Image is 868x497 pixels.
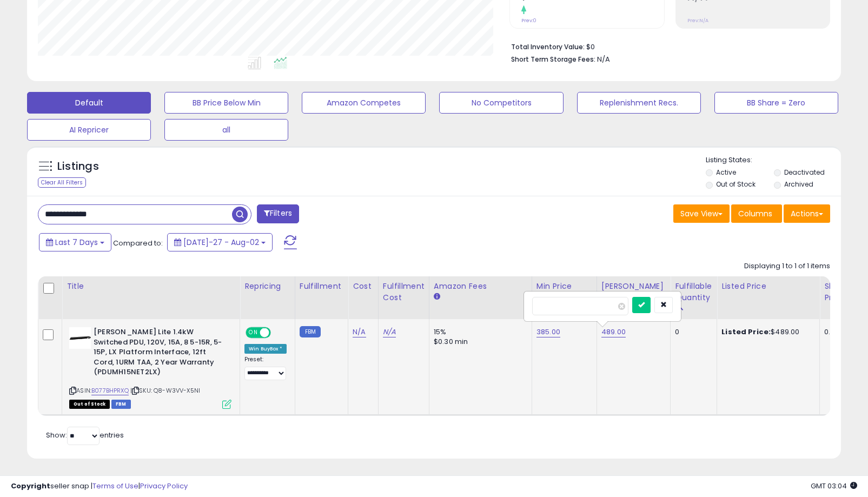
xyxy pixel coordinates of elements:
div: Title [67,281,235,292]
button: No Competitors [439,92,563,114]
button: Replenishment Recs. [577,92,701,114]
p: Listing States: [706,155,841,165]
h5: Listings [57,159,99,174]
li: $0 [511,39,822,52]
small: Prev: 0 [521,17,536,24]
span: [DATE]-27 - Aug-02 [183,237,259,248]
button: AI Repricer [27,119,151,141]
span: Show: entries [46,430,124,440]
b: [PERSON_NAME] Lite 1.4kW Switched PDU, 120V, 15A, 8 5-15R, 5-15P, LX Platform Interface, 12ft Cor... [94,327,225,380]
button: all [164,119,288,141]
button: Filters [257,204,299,223]
div: seller snap | | [11,481,188,492]
b: Total Inventory Value: [511,42,585,51]
div: 0.00 [824,327,842,337]
a: N/A [383,327,396,337]
label: Deactivated [784,168,825,177]
div: Amazon Fees [434,281,527,292]
span: Compared to: [113,238,163,248]
div: 15% [434,327,524,337]
div: ASIN: [69,327,231,407]
div: Cost [353,281,374,292]
div: Ship Price [824,281,846,303]
label: Active [716,168,736,177]
b: Short Term Storage Fees: [511,55,595,64]
img: 314CipnA1kL._SL40_.jpg [69,327,91,349]
span: ON [247,328,260,337]
a: Privacy Policy [140,481,188,491]
button: Default [27,92,151,114]
div: Win BuyBox * [244,344,287,354]
span: FBM [111,400,131,409]
button: Amazon Competes [302,92,426,114]
button: BB Price Below Min [164,92,288,114]
a: N/A [353,327,366,337]
a: B077BHPRXQ [91,386,129,395]
span: Columns [738,208,772,219]
div: Fulfillable Quantity [675,281,712,303]
div: $489.00 [721,327,811,337]
span: All listings that are currently out of stock and unavailable for purchase on Amazon [69,400,110,409]
small: Amazon Fees. [434,292,440,302]
a: 385.00 [536,327,560,337]
div: 0 [675,327,708,337]
button: Save View [673,204,730,223]
button: Actions [784,204,830,223]
button: [DATE]-27 - Aug-02 [167,233,273,251]
span: 2025-08-11 03:04 GMT [811,481,857,491]
a: 489.00 [601,327,626,337]
label: Out of Stock [716,180,756,189]
div: Fulfillment [300,281,343,292]
span: N/A [597,54,610,64]
div: Fulfillment Cost [383,281,425,303]
div: [PERSON_NAME] [601,281,666,292]
button: Columns [731,204,782,223]
div: Listed Price [721,281,815,292]
b: Listed Price: [721,327,771,337]
small: FBM [300,326,321,337]
button: BB Share = Zero [714,92,838,114]
strong: Copyright [11,481,50,491]
a: Terms of Use [92,481,138,491]
div: Displaying 1 to 1 of 1 items [744,261,830,271]
div: $0.30 min [434,337,524,347]
div: Repricing [244,281,290,292]
span: Last 7 Days [55,237,98,248]
div: Preset: [244,356,287,380]
small: Prev: N/A [687,17,708,24]
span: | SKU: Q8-W3VV-X5NI [130,386,200,395]
span: OFF [269,328,287,337]
div: Clear All Filters [38,177,86,188]
button: Last 7 Days [39,233,111,251]
div: Min Price [536,281,592,292]
label: Archived [784,180,813,189]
